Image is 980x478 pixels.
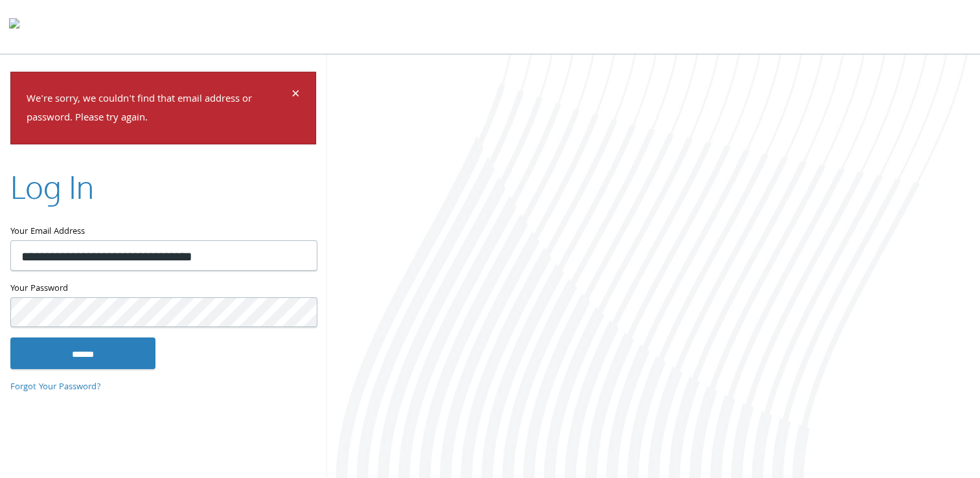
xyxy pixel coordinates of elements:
[10,165,94,208] h2: Log In
[27,91,290,128] p: We're sorry, we couldn't find that email address or password. Please try again.
[9,14,19,40] img: todyl-logo-dark.svg
[291,88,300,104] button: Dismiss alert
[291,83,300,108] span: ×
[10,380,101,394] a: Forgot Your Password?
[10,281,316,297] label: Your Password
